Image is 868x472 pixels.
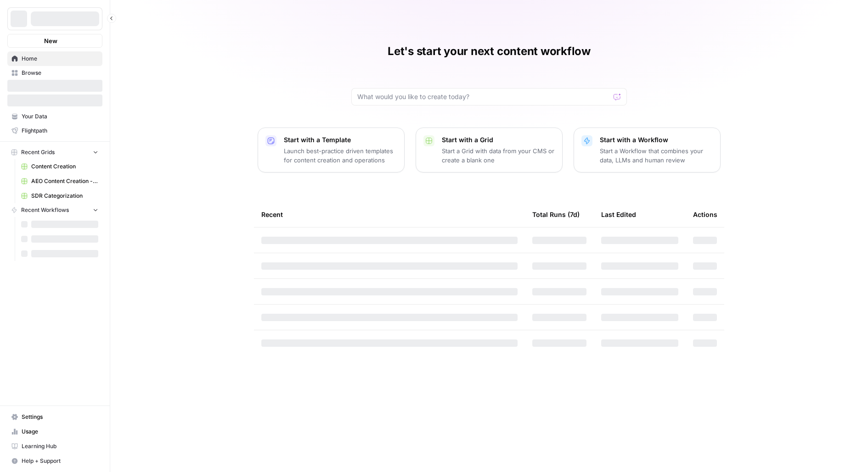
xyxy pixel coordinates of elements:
div: Actions [693,202,717,227]
a: SDR Categorization [17,189,102,203]
div: Total Runs (7d) [532,202,580,227]
span: Learning Hub [22,442,98,450]
p: Start with a Grid [442,135,555,144]
span: Settings [22,413,98,421]
h1: Let's start your next content workflow [388,44,591,59]
a: Flightpath [7,123,102,138]
div: Recent [261,202,518,227]
span: Browse [22,69,98,77]
button: Help + Support [7,454,102,468]
span: Usage [22,428,98,436]
p: Start a Grid with data from your CMS or create a blank one [442,146,555,165]
span: Recent Workflows [21,206,69,214]
span: New [44,36,57,45]
a: Learning Hub [7,439,102,454]
div: Last Edited [601,202,636,227]
button: Recent Workflows [7,203,102,217]
span: Content Creation [31,162,98,171]
button: New [7,34,102,48]
button: Start with a GridStart a Grid with data from your CMS or create a blank one [416,128,563,172]
button: Recent Grids [7,145,102,159]
button: Start with a WorkflowStart a Workflow that combines your data, LLMs and human review [574,128,721,172]
span: Your Data [22,112,98,121]
a: Home [7,51,102,66]
a: Your Data [7,109,102,124]
span: SDR Categorization [31,192,98,200]
span: Help + Support [22,457,98,465]
a: Content Creation [17,159,102,174]
p: Start a Workflow that combines your data, LLMs and human review [600,146,713,165]
button: Start with a TemplateLaunch best-practice driven templates for content creation and operations [258,128,405,172]
span: Flightpath [22,127,98,135]
span: Recent Grids [21,148,55,156]
p: Launch best-practice driven templates for content creation and operations [284,146,397,165]
a: Usage [7,424,102,439]
input: What would you like to create today? [357,92,610,101]
a: Browse [7,66,102,80]
p: Start with a Workflow [600,135,713,144]
a: AEO Content Creation - Fund Mgmt [17,174,102,189]
span: AEO Content Creation - Fund Mgmt [31,177,98,185]
p: Start with a Template [284,135,397,144]
span: Home [22,55,98,63]
a: Settings [7,410,102,424]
